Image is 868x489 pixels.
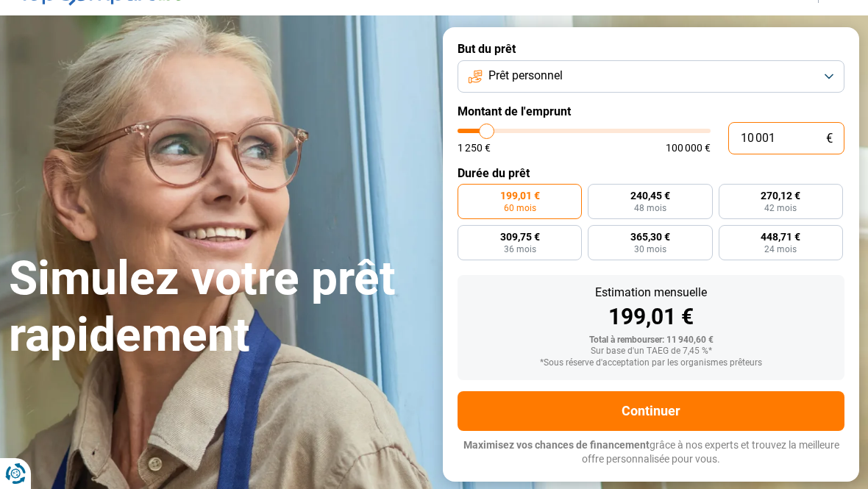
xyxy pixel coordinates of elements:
[764,245,797,254] span: 24 mois
[761,232,800,242] span: 448,71 €
[458,438,844,467] p: grâce à nos experts et trouvez la meilleure offre personnalisée pour vous.
[9,251,425,364] h1: Simulez votre prêt rapidement
[458,166,844,180] label: Durée du prêt
[458,143,491,153] span: 1 250 €
[666,143,711,153] span: 100 000 €
[469,358,833,368] div: *Sous réserve d'acceptation par les organismes prêteurs
[764,204,797,213] span: 42 mois
[469,335,833,346] div: Total à rembourser: 11 940,60 €
[826,132,833,145] span: €
[504,204,536,213] span: 60 mois
[469,346,833,357] div: Sur base d'un TAEG de 7,45 %*
[630,232,670,242] span: 365,30 €
[469,306,833,328] div: 199,01 €
[634,204,666,213] span: 48 mois
[463,439,650,451] span: Maximisez vos chances de financement
[458,104,844,118] label: Montant de l'emprunt
[488,68,563,84] span: Prêt personnel
[504,245,536,254] span: 36 mois
[500,190,540,201] span: 199,01 €
[469,287,833,299] div: Estimation mensuelle
[630,190,670,201] span: 240,45 €
[458,60,844,93] button: Prêt personnel
[500,232,540,242] span: 309,75 €
[634,245,666,254] span: 30 mois
[458,391,844,431] button: Continuer
[458,42,844,56] label: But du prêt
[761,190,800,201] span: 270,12 €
